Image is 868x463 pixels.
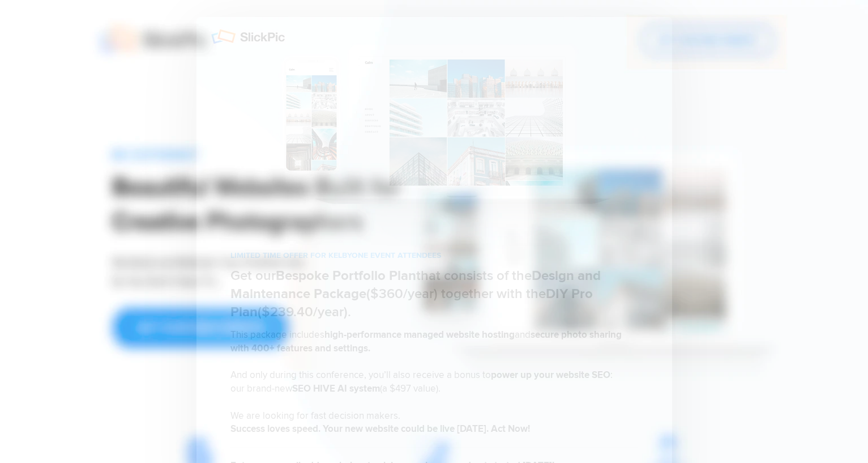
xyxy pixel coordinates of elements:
b: power up your website SEO [491,369,610,381]
b: DIY Pro Plan [230,286,593,320]
b: secure photo sharing with 400+ features and settings. [230,329,622,354]
b: high-performance managed website hosting [324,329,515,341]
b: Success loves speed. Your new website could be live [DATE]. Act Now! [230,423,530,435]
h2: This package includes and And only during this conference, you’ll also receive a bonus to : our b... [230,328,638,448]
b: Bespoke Portfolio Plan [276,267,416,284]
p: LIMITED TIME OFFER FOR KELBYONE EVENT ATTENDEES [230,250,638,261]
b: SEO HIVE AI system [292,383,380,394]
span: Get our that consists of the ($360/year) together with the ($239.40/year). [230,267,601,320]
b: Design and Maintenance Package [230,267,601,302]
